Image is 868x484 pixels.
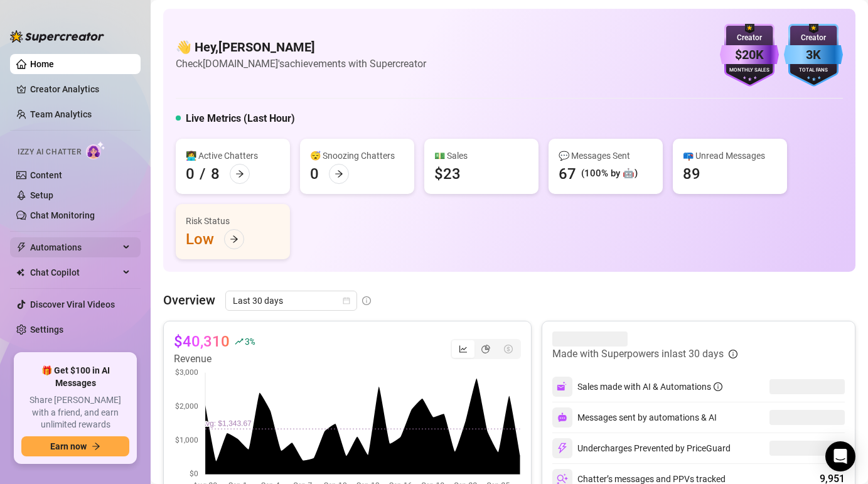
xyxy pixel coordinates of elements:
[577,380,722,394] div: Sales made with AI & Automations
[504,345,513,353] span: dollar-circle
[30,262,119,282] span: Chat Copilot
[30,210,95,220] a: Chat Monitoring
[235,169,244,178] span: arrow-right
[30,170,62,180] a: Content
[720,24,779,87] img: purple-badge-B9DA21FR.svg
[729,350,737,358] span: info-circle
[335,169,343,178] span: arrow-right
[451,339,521,359] div: segmented control
[310,164,319,184] div: 0
[186,164,195,184] div: 0
[434,149,528,163] div: 💵 Sales
[16,242,26,252] span: thunderbolt
[557,412,567,422] img: svg%3e
[720,32,779,44] div: Creator
[235,337,244,346] span: rise
[211,164,220,184] div: 8
[714,382,722,391] span: info-circle
[30,299,115,309] a: Discover Viral Videos
[21,365,129,389] span: 🎁 Get $100 in AI Messages
[92,442,100,451] span: arrow-right
[784,32,843,44] div: Creator
[163,291,215,309] article: Overview
[176,38,426,56] h4: 👋 Hey, [PERSON_NAME]
[720,45,779,65] div: $20K
[557,381,568,392] img: svg%3e
[176,56,426,72] article: Check [DOMAIN_NAME]'s achievements with Supercreator
[30,190,53,200] a: Setup
[434,164,461,184] div: $23
[186,214,280,228] div: Risk Status
[30,237,119,257] span: Automations
[233,291,350,310] span: Last 30 days
[30,325,63,335] a: Settings
[557,443,568,454] img: svg%3e
[720,67,779,75] div: Monthly Sales
[784,24,843,87] img: blue-badge-DgoSNQY1.svg
[30,109,92,119] a: Team Analytics
[481,345,490,353] span: pie-chart
[174,331,230,352] article: $40,310
[552,438,731,458] div: Undercharges Prevented by PriceGuard
[10,30,104,43] img: logo-BBDzfeDw.svg
[552,407,717,428] div: Messages sent by automations & AI
[186,111,295,126] h5: Live Metrics (Last Hour)
[50,441,87,451] span: Earn now
[245,335,254,347] span: 3 %
[186,149,280,163] div: 👩‍💻 Active Chatters
[16,268,24,277] img: Chat Copilot
[552,347,724,362] article: Made with Superpowers in last 30 days
[343,297,350,304] span: calendar
[18,146,81,158] span: Izzy AI Chatter
[581,166,638,181] div: (100% by 🤖)
[362,296,371,305] span: info-circle
[683,164,700,184] div: 89
[230,235,238,244] span: arrow-right
[459,345,468,353] span: line-chart
[86,141,105,159] img: AI Chatter
[310,149,404,163] div: 😴 Snoozing Chatters
[174,352,254,367] article: Revenue
[784,67,843,75] div: Total Fans
[21,436,129,456] button: Earn nowarrow-right
[559,164,576,184] div: 67
[825,441,855,471] div: Open Intercom Messenger
[21,394,129,431] span: Share [PERSON_NAME] with a friend, and earn unlimited rewards
[30,59,54,69] a: Home
[683,149,777,163] div: 📪 Unread Messages
[559,149,653,163] div: 💬 Messages Sent
[30,79,131,99] a: Creator Analytics
[784,45,843,65] div: 3K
